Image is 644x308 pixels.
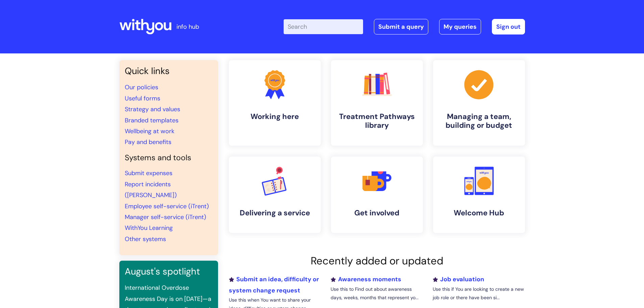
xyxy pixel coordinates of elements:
[336,112,418,130] h4: Treatment Pathways library
[125,138,171,146] a: Pay and benefits
[234,209,315,217] h4: Delivering a service
[125,224,173,232] a: WithYou Learning
[125,105,180,113] a: Strategy and values
[125,180,177,199] a: Report incidents ([PERSON_NAME])
[125,127,174,135] a: Wellbeing at work
[433,275,484,283] a: Job evaluation
[433,60,525,146] a: Managing a team, building or budget
[234,112,315,121] h4: Working here
[331,285,423,302] p: Use this to Find out about awareness days, weeks, months that represent yo...
[125,202,209,210] a: Employee self-service (iTrent)
[125,94,160,102] a: Useful forms
[433,157,525,233] a: Welcome Hub
[229,157,321,233] a: Delivering a service
[125,169,172,177] a: Submit expenses
[331,157,423,233] a: Get involved
[284,19,363,34] input: Search
[438,112,520,130] h4: Managing a team, building or budget
[125,213,206,221] a: Manager self-service (iTrent)
[374,19,428,34] a: Submit a query
[492,19,525,34] a: Sign out
[125,116,178,124] a: Branded templates
[331,275,401,283] a: Awareness moments
[336,209,418,217] h4: Get involved
[229,255,525,267] h2: Recently added or updated
[125,153,213,163] h4: Systems and tools
[229,275,319,294] a: Submit an idea, difficulty or system change request
[125,66,213,76] h3: Quick links
[176,21,199,32] p: info hub
[433,285,525,302] p: Use this if You are looking to create a new job role or there have been si...
[125,266,213,277] h3: August's spotlight
[439,19,481,34] a: My queries
[125,235,166,243] a: Other systems
[284,19,525,34] div: | -
[438,209,520,217] h4: Welcome Hub
[331,60,423,146] a: Treatment Pathways library
[229,60,321,146] a: Working here
[125,83,158,91] a: Our policies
